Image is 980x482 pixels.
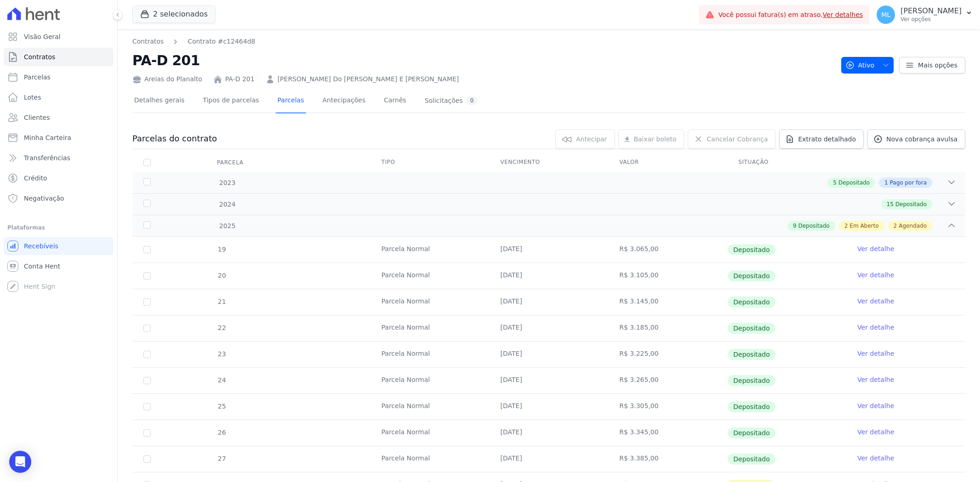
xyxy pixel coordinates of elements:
span: 5 [833,179,837,187]
td: [DATE] [489,342,608,367]
th: Tipo [370,153,489,172]
span: 27 [217,455,226,462]
span: 20 [217,272,226,279]
input: Só é possível selecionar pagamentos em aberto [143,246,151,253]
td: R$ 3.145,00 [608,289,727,315]
a: Mais opções [899,57,965,73]
a: Contratos [4,48,113,66]
span: 2 [844,222,848,230]
span: Depositado [728,427,776,438]
td: Parcela Normal [370,289,489,315]
span: 26 [217,429,226,436]
td: Parcela Normal [370,342,489,367]
span: Transferências [24,153,70,163]
div: Areias do Planalto [132,74,202,84]
span: Depositado [728,454,776,465]
span: Depositado [728,349,776,360]
td: Parcela Normal [370,237,489,263]
td: R$ 3.385,00 [608,446,727,472]
td: [DATE] [489,446,608,472]
a: Visão Geral [4,28,113,46]
th: Situação [727,153,846,172]
th: Vencimento [489,153,608,172]
td: R$ 3.265,00 [608,368,727,393]
span: 25 [217,403,226,410]
a: Parcelas [4,68,113,86]
a: Extrato detalhado [779,129,864,149]
span: ML [881,11,890,18]
span: Conta Hent [24,262,60,271]
span: 9 [793,222,797,230]
a: Detalhes gerais [132,89,187,113]
a: Carnês [382,89,408,113]
span: 2023 [219,178,236,188]
a: Recebíveis [4,237,113,255]
span: Ativo [845,57,875,73]
span: Visão Geral [24,32,61,41]
a: Minha Carteira [4,129,113,147]
a: Ver detalhes [823,11,863,18]
span: Recebíveis [24,241,58,251]
span: Depositado [728,270,776,281]
span: Depositado [799,222,830,230]
span: Parcelas [24,73,51,82]
span: Depositado [728,323,776,334]
a: Ver detalhe [857,244,894,253]
span: Clientes [24,113,50,122]
div: Plataformas [7,222,110,233]
button: ML [PERSON_NAME] Ver opções [869,2,980,28]
span: 23 [217,350,226,358]
span: Depositado [728,297,776,308]
td: Parcela Normal [370,420,489,446]
span: Lotes [24,93,41,102]
td: R$ 3.225,00 [608,342,727,367]
td: R$ 3.185,00 [608,315,727,341]
td: Parcela Normal [370,446,489,472]
span: Mais opções [918,61,957,70]
p: [PERSON_NAME] [901,6,962,16]
span: 2024 [219,200,236,209]
a: Ver detalhe [857,427,894,437]
a: Parcelas [276,89,306,113]
input: Só é possível selecionar pagamentos em aberto [143,298,151,306]
a: Nova cobrança avulsa [867,129,965,149]
a: Ver detalhe [857,349,894,358]
div: Parcela [206,153,255,172]
span: Você possui fatura(s) em atraso. [718,10,863,20]
div: 0 [466,96,477,105]
span: Pago por fora [890,179,927,187]
div: Open Intercom Messenger [9,451,31,473]
a: Tipos de parcelas [201,89,261,113]
a: Lotes [4,88,113,106]
a: Ver detalhe [857,401,894,410]
span: Depositado [895,200,927,208]
span: 24 [217,376,226,384]
button: Ativo [841,57,894,73]
span: Minha Carteira [24,133,71,142]
a: Ver detalhe [857,375,894,384]
input: Só é possível selecionar pagamentos em aberto [143,377,151,384]
input: Só é possível selecionar pagamentos em aberto [143,351,151,358]
td: Parcela Normal [370,394,489,420]
a: [PERSON_NAME] Do [PERSON_NAME] E [PERSON_NAME] [278,74,459,84]
a: Ver detalhe [857,270,894,280]
span: Negativação [24,194,64,203]
nav: Breadcrumb [132,37,255,46]
span: 2 [894,222,897,230]
a: Negativação [4,189,113,207]
span: Extrato detalhado [798,135,856,144]
a: Clientes [4,108,113,127]
td: R$ 3.065,00 [608,237,727,263]
td: [DATE] [489,237,608,263]
a: Transferências [4,149,113,167]
span: 1 [884,179,888,187]
input: Só é possível selecionar pagamentos em aberto [143,403,151,410]
a: PA-D 201 [225,74,255,84]
span: 15 [887,200,894,208]
span: Depositado [728,375,776,386]
div: Solicitações [425,96,477,105]
span: 19 [217,246,226,253]
a: Conta Hent [4,257,113,275]
a: Solicitações0 [423,89,479,113]
h2: PA-D 201 [132,50,834,71]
